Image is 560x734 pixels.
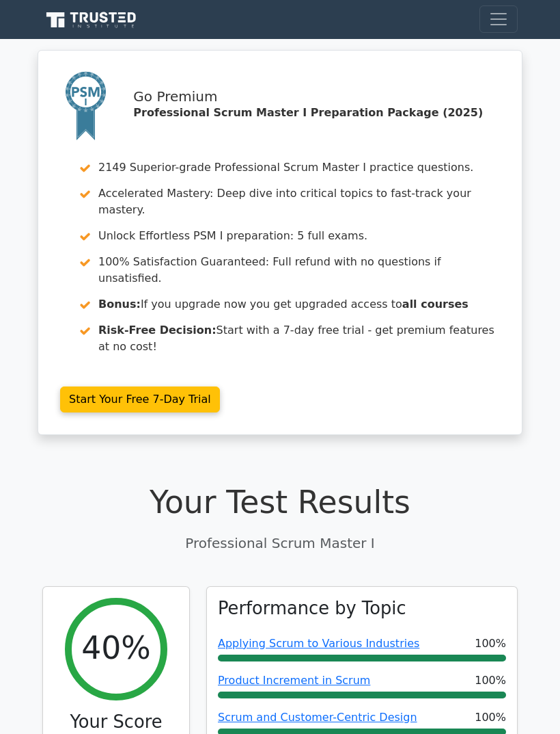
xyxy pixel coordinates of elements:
h3: Your Score [54,711,178,733]
h3: Performance by Topic [218,598,406,619]
a: Scrum and Customer-Centric Design [218,711,417,724]
span: 100% [475,635,506,652]
p: Professional Scrum Master I [42,533,518,553]
a: Start Your Free 7-Day Trial [60,386,220,412]
a: Applying Scrum to Various Industries [218,637,419,650]
a: Product Increment in Scrum [218,674,370,687]
span: 100% [475,709,506,726]
button: Toggle navigation [479,5,518,33]
h2: 40% [81,630,151,668]
h1: Your Test Results [42,484,518,522]
span: 100% [475,672,506,689]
